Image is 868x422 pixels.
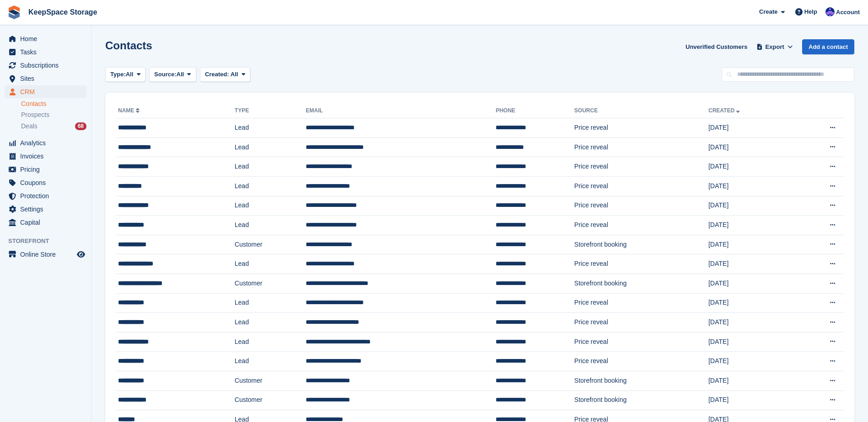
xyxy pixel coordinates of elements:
[708,118,794,138] td: [DATE]
[5,32,86,45] a: menu
[682,39,751,54] a: Unverified Customers
[306,104,496,118] th: Email
[5,176,86,189] a: menu
[574,352,708,371] td: Price reveal
[5,137,86,149] a: menu
[825,7,835,16] img: Chloe Clark
[20,203,75,216] span: Settings
[235,157,306,177] td: Lead
[235,104,306,118] th: Type
[5,46,86,58] a: menu
[149,67,196,82] button: Source: All
[20,150,75,163] span: Invoices
[708,107,742,114] a: Created
[574,104,708,118] th: Source
[5,163,86,176] a: menu
[5,203,86,216] a: menu
[235,293,306,313] td: Lead
[20,46,75,58] span: Tasks
[21,110,86,120] a: Prospects
[20,176,75,189] span: Coupons
[759,7,777,16] span: Create
[235,313,306,332] td: Lead
[5,59,86,72] a: menu
[5,85,86,98] a: menu
[574,274,708,293] td: Storefront booking
[5,190,86,202] a: menu
[126,70,134,79] span: All
[75,122,86,130] div: 68
[25,5,101,20] a: KeepSpace Storage
[20,72,75,85] span: Sites
[20,85,75,98] span: CRM
[574,254,708,274] td: Price reveal
[235,176,306,196] td: Lead
[574,313,708,332] td: Price reveal
[574,371,708,390] td: Storefront booking
[177,70,184,79] span: All
[708,176,794,196] td: [DATE]
[200,67,250,82] button: Created: All
[235,352,306,371] td: Lead
[836,8,860,17] span: Account
[5,248,86,261] a: menu
[574,293,708,313] td: Price reveal
[21,122,38,131] span: Deals
[766,42,784,52] span: Export
[7,5,21,19] img: stora-icon-8386f47178a22dfd0bd8f6a31ec36ba5ce8667c1dd55bd0f319d3a0aa187defe.svg
[574,216,708,235] td: Price reveal
[20,248,75,261] span: Online Store
[708,352,794,371] td: [DATE]
[708,137,794,157] td: [DATE]
[574,235,708,254] td: Storefront booking
[235,235,306,254] td: Customer
[708,216,794,235] td: [DATE]
[235,332,306,352] td: Lead
[235,137,306,157] td: Lead
[235,196,306,216] td: Lead
[5,72,86,85] a: menu
[20,163,75,176] span: Pricing
[235,390,306,410] td: Customer
[8,237,91,246] span: Storefront
[708,196,794,216] td: [DATE]
[110,70,126,79] span: Type:
[205,71,229,78] span: Created:
[755,39,795,54] button: Export
[708,332,794,352] td: [DATE]
[235,118,306,138] td: Lead
[235,371,306,390] td: Customer
[75,249,86,260] a: Preview store
[574,137,708,157] td: Price reveal
[574,118,708,138] td: Price reveal
[5,216,86,229] a: menu
[708,313,794,332] td: [DATE]
[231,71,238,78] span: All
[574,176,708,196] td: Price reveal
[20,32,75,45] span: Home
[574,196,708,216] td: Price reveal
[708,274,794,293] td: [DATE]
[21,121,86,131] a: Deals 68
[235,254,306,274] td: Lead
[118,107,141,114] a: Name
[574,332,708,352] td: Price reveal
[804,7,817,16] span: Help
[802,39,854,54] a: Add a contact
[708,157,794,177] td: [DATE]
[21,100,86,108] a: Contacts
[105,39,152,52] h1: Contacts
[105,67,146,82] button: Type: All
[708,254,794,274] td: [DATE]
[154,70,176,79] span: Source:
[496,104,574,118] th: Phone
[235,216,306,235] td: Lead
[235,274,306,293] td: Customer
[20,216,75,229] span: Capital
[5,150,86,163] a: menu
[708,371,794,390] td: [DATE]
[708,390,794,410] td: [DATE]
[574,157,708,177] td: Price reveal
[20,190,75,202] span: Protection
[574,390,708,410] td: Storefront booking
